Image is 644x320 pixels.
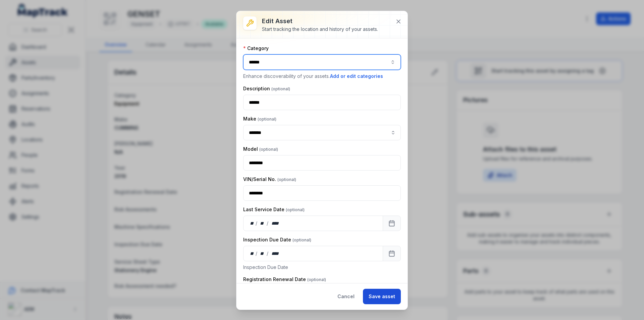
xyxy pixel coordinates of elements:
[269,250,281,257] div: year,
[262,26,378,33] div: Start tracking the location and history of your assets.
[243,276,326,283] label: Registration Renewal Date
[243,236,311,243] label: Inspection Due Date
[243,45,269,52] label: Category
[243,73,401,80] p: Enhance discoverability of your assets.
[262,16,378,26] h3: Edit asset
[258,220,267,227] div: month,
[267,250,269,257] div: /
[258,250,267,257] div: month,
[249,250,256,257] div: day,
[243,85,290,92] label: Description
[269,220,281,227] div: year,
[332,289,360,304] button: Cancel
[267,220,269,227] div: /
[249,220,256,227] div: day,
[243,206,305,213] label: Last Service Date
[256,250,258,257] div: /
[383,246,401,261] button: Calendar
[363,289,401,304] button: Save asset
[243,116,276,122] label: Make
[243,176,296,183] label: VIN/Serial No.
[383,216,401,231] button: Calendar
[243,264,401,271] p: Inspection Due Date
[330,73,383,80] button: Add or edit categories
[243,125,401,140] input: asset-edit:cf[8261eee4-602e-4976-b39b-47b762924e3f]-label
[256,220,258,227] div: /
[243,146,278,152] label: Model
